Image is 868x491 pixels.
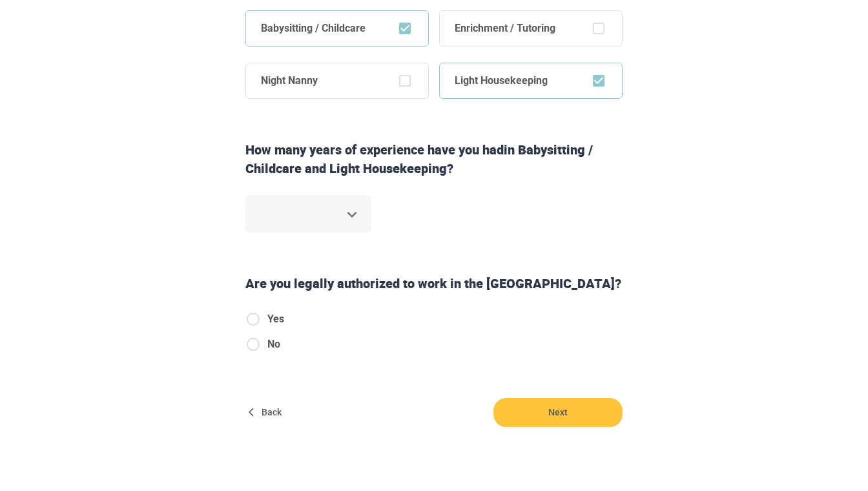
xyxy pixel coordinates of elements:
button: Next [493,398,623,427]
span: Light Housekeeping [439,63,563,99]
div: authorizedToWorkInUS [245,311,294,362]
span: Night Nanny [245,63,333,99]
span: No [267,337,280,352]
div: Are you legally authorized to work in the [GEOGRAPHIC_DATA]? [240,275,628,293]
span: Babysitting / Childcare [245,10,381,47]
div: ​ [245,196,371,233]
span: Yes [267,311,284,327]
span: Enrichment / Tutoring [439,10,571,47]
button: Back [245,398,287,427]
div: How many years of experience have you had in Babysitting / Childcare and Light Housekeeping ? [240,141,628,178]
